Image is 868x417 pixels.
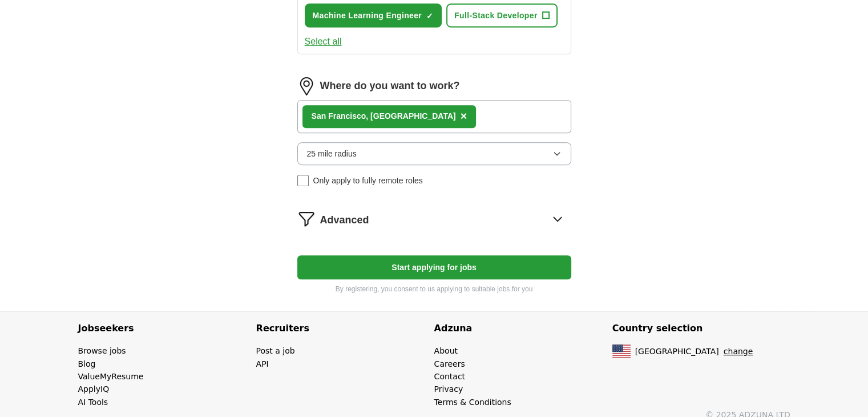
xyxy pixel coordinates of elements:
span: Only apply to fully remote roles [313,174,423,187]
button: Start applying for jobs [297,255,571,279]
img: location.png [297,77,316,95]
label: Where do you want to work? [320,78,460,94]
img: filter [297,210,316,228]
a: Browse jobs [78,346,126,355]
a: Careers [434,359,465,368]
span: 25 mile radius [307,147,357,160]
button: change [724,345,753,358]
span: Machine Learning Engineer [313,9,422,22]
a: ValueMyResume [78,372,144,381]
img: US flag [612,344,631,358]
strong: San Fr [312,111,337,121]
button: 25 mile radius [297,142,571,165]
div: ancisco, [GEOGRAPHIC_DATA] [312,110,456,122]
span: Advanced [320,212,369,228]
a: Privacy [434,384,463,394]
input: Only apply to fully remote roles [297,175,309,186]
span: ✓ [426,11,433,21]
h4: Country selection [612,312,790,345]
a: Contact [434,372,465,381]
a: Terms & Conditions [434,398,511,407]
a: API [256,359,269,368]
button: Machine Learning Engineer✓ [305,3,442,27]
span: × [461,110,467,122]
a: About [434,346,458,355]
a: AI Tools [78,398,108,407]
a: ApplyIQ [78,384,110,394]
span: Full-Stack Developer [454,9,538,22]
button: Full-Stack Developer [446,3,558,27]
span: [GEOGRAPHIC_DATA] [635,345,719,358]
a: Blog [78,359,96,368]
button: Select all [305,34,342,49]
a: Post a job [256,346,295,355]
p: By registering, you consent to us applying to suitable jobs for you [297,284,571,295]
button: × [461,107,467,126]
